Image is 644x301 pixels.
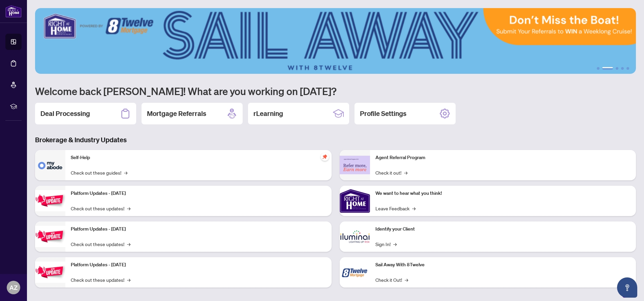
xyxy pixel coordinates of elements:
[127,276,130,283] span: →
[375,261,631,269] p: Sail Away With 8Twelve
[35,262,65,283] img: Platform Updates - June 23, 2025
[412,205,416,212] span: →
[9,283,18,292] span: AZ
[375,276,408,283] a: Check it Out!→
[35,85,636,97] h1: Welcome back [PERSON_NAME]! What are you working on [DATE]?
[616,67,618,70] button: 3
[127,205,130,212] span: →
[375,190,631,197] p: We want to hear what you think!
[5,5,22,18] img: logo
[626,67,629,70] button: 5
[35,135,636,145] h3: Brokerage & Industry Updates
[127,240,130,248] span: →
[253,109,283,118] h2: rLearning
[71,225,326,233] p: Platform Updates - [DATE]
[71,154,326,161] p: Self-Help
[35,190,65,211] img: Platform Updates - July 21, 2025
[375,225,631,233] p: Identify your Client
[340,156,370,174] img: Agent Referral Program
[340,257,370,288] img: Sail Away With 8Twelve
[393,240,397,248] span: →
[35,8,636,74] img: Slide 1
[71,169,127,176] a: Check out these guides!→
[147,109,206,118] h2: Mortgage Referrals
[617,277,637,298] button: Open asap
[340,186,370,216] img: We want to hear what you think!
[71,190,326,197] p: Platform Updates - [DATE]
[375,154,631,161] p: Agent Referral Program
[40,109,90,118] h2: Deal Processing
[321,153,329,161] span: pushpin
[71,205,130,212] a: Check out these updates!→
[71,240,130,248] a: Check out these updates!→
[35,150,65,180] img: Self-Help
[360,109,406,118] h2: Profile Settings
[71,276,130,283] a: Check out these updates!→
[602,67,613,70] button: 2
[375,169,407,176] a: Check it out!→
[597,67,600,70] button: 1
[405,276,408,283] span: →
[340,221,370,252] img: Identify your Client
[375,240,397,248] a: Sign In!→
[71,261,326,269] p: Platform Updates - [DATE]
[404,169,407,176] span: →
[124,169,127,176] span: →
[621,67,624,70] button: 4
[375,205,416,212] a: Leave Feedback→
[35,226,65,247] img: Platform Updates - July 8, 2025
